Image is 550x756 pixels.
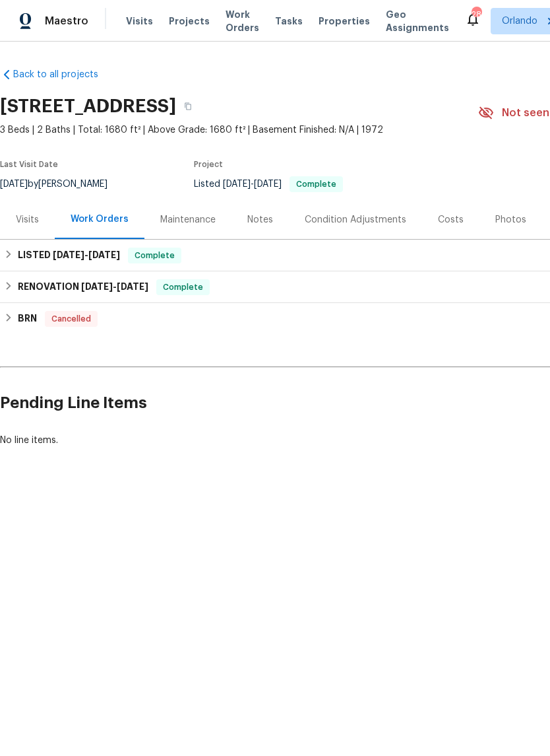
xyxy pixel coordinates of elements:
div: Work Orders [71,213,129,226]
span: [DATE] [53,250,84,259]
span: [DATE] [81,282,113,291]
span: Complete [158,281,208,294]
span: Project [194,160,223,168]
h6: LISTED [18,248,120,263]
span: Visits [126,15,153,28]
span: Geo Assignments [386,8,449,34]
button: Copy Address [176,94,200,118]
div: Photos [495,213,526,226]
span: Orlando [502,15,537,28]
span: Projects [169,15,210,28]
span: Maestro [45,15,88,28]
span: Properties [319,15,370,28]
div: Maintenance [160,213,216,226]
span: - [81,282,148,291]
h6: RENOVATION [18,279,148,295]
span: - [223,180,282,189]
div: 28 [472,8,481,21]
span: Cancelled [46,312,96,326]
span: [DATE] [254,180,282,189]
span: [DATE] [223,180,251,189]
span: [DATE] [88,250,120,259]
span: Listed [194,180,343,189]
div: Visits [16,213,39,226]
div: Costs [438,213,464,226]
span: Tasks [275,17,303,26]
h6: BRN [18,311,37,327]
div: Condition Adjustments [305,213,406,226]
span: Complete [291,180,342,188]
span: Complete [129,249,180,262]
span: [DATE] [117,282,148,291]
div: Notes [247,213,273,226]
span: Work Orders [226,8,259,34]
span: - [53,250,120,259]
